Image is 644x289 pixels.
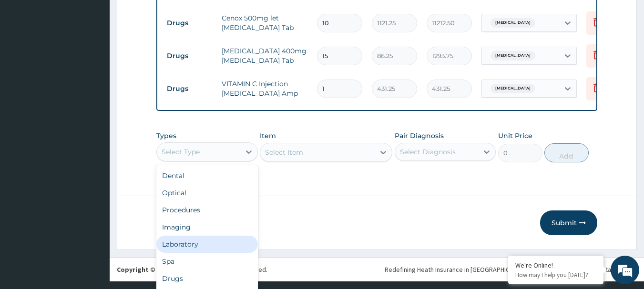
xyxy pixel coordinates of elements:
[491,51,535,60] span: [MEDICAL_DATA]
[156,5,179,28] div: Minimize live chat window
[400,147,456,157] div: Select Diagnosis
[162,47,217,65] td: Drugs
[156,270,258,287] div: Drugs
[515,271,596,279] p: How may I help you today?
[156,236,258,253] div: Laboratory
[162,14,217,32] td: Drugs
[515,261,596,269] div: We're Online!
[162,80,217,98] td: Drugs
[156,132,176,140] label: Types
[162,147,200,157] div: Select Type
[385,265,637,274] div: Redefining Heath Insurance in [GEOGRAPHIC_DATA] using Telemedicine and Data Science!
[156,219,258,236] div: Imaging
[491,18,535,28] span: [MEDICAL_DATA]
[260,131,276,140] label: Item
[117,265,213,274] strong: Copyright © 2017 .
[18,48,39,71] img: d_794563401_company_1708531726252_794563401
[544,143,589,162] button: Add
[217,74,312,103] td: VITAMIN C Injection [MEDICAL_DATA] Amp
[110,257,644,281] footer: All rights reserved.
[491,84,535,93] span: [MEDICAL_DATA]
[5,190,182,223] textarea: Type your message and hit 'Enter'
[156,167,258,184] div: Dental
[540,210,597,235] button: Submit
[498,131,532,140] label: Unit Price
[50,53,160,66] div: Chat with us now
[395,131,444,140] label: Pair Diagnosis
[217,9,312,37] td: Cenox 500mg let [MEDICAL_DATA] Tab
[156,253,258,270] div: Spa
[55,85,132,181] span: We're online!
[156,184,258,201] div: Optical
[156,201,258,219] div: Procedures
[217,41,312,70] td: [MEDICAL_DATA] 400mg [MEDICAL_DATA] Tab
